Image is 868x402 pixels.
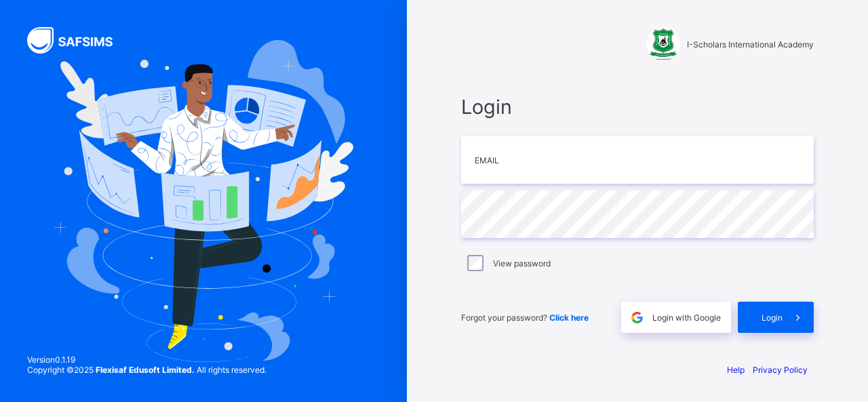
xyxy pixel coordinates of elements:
span: I-Scholars International Academy [687,39,814,49]
span: Login [461,95,814,119]
a: Help [727,365,745,375]
strong: Flexisaf Edusoft Limited. [96,365,195,375]
a: Click here [549,313,589,323]
span: Copyright © 2025 All rights reserved. [27,365,267,375]
img: google.396cfc9801f0270233282035f929180a.svg [629,310,645,325]
span: Forgot your password? [461,313,589,323]
span: Login with Google [652,313,721,323]
span: Version 0.1.19 [27,355,267,365]
img: Hero Image [54,40,353,361]
span: Login [762,313,783,323]
a: Privacy Policy [753,365,808,375]
img: SAFSIMS Logo [27,27,129,54]
label: View password [493,258,551,268]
